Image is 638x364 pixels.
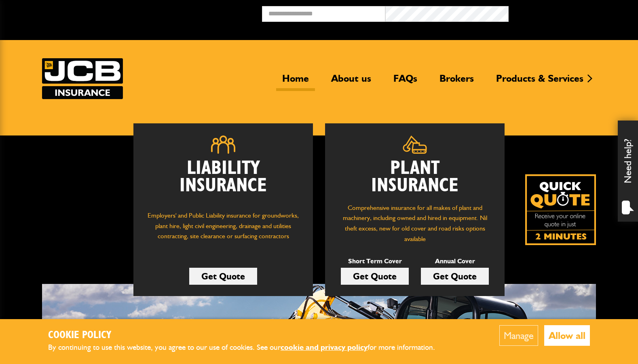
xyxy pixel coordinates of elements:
[48,341,448,354] p: By continuing to use this website, you agree to our use of cookies. See our for more information.
[281,343,368,352] a: cookie and privacy policy
[618,121,638,222] div: Need help?
[387,72,423,91] a: FAQs
[509,6,632,19] button: Broker Login
[325,72,377,91] a: About us
[490,72,589,91] a: Products & Services
[146,210,301,249] p: Employers' and Public Liability insurance for groundworks, plant hire, light civil engineering, d...
[341,256,409,267] p: Short Term Cover
[42,58,123,99] img: JCB Insurance Services logo
[276,72,315,91] a: Home
[433,72,480,91] a: Brokers
[337,203,492,244] p: Comprehensive insurance for all makes of plant and machinery, including owned and hired in equipm...
[421,256,489,267] p: Annual Cover
[42,58,123,99] a: JCB Insurance Services
[48,329,448,342] h2: Cookie Policy
[525,174,596,245] img: Quick Quote
[544,325,590,346] button: Allow all
[499,325,538,346] button: Manage
[189,268,257,285] a: Get Quote
[421,268,489,285] a: Get Quote
[146,160,301,203] h2: Liability Insurance
[341,268,409,285] a: Get Quote
[525,174,596,245] a: Get your insurance quote isn just 2-minutes
[337,160,492,195] h2: Plant Insurance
